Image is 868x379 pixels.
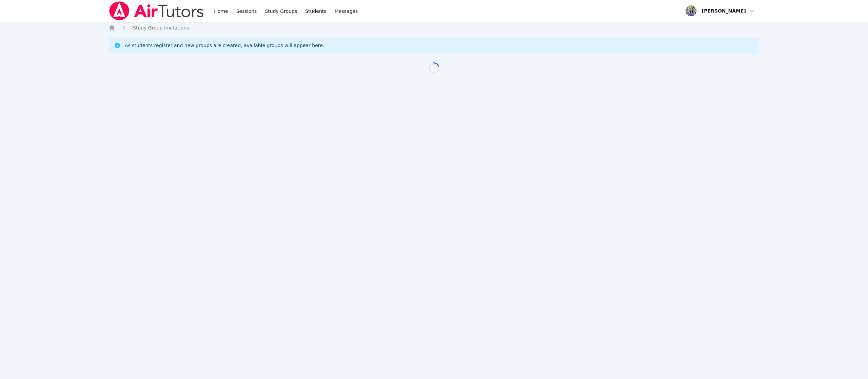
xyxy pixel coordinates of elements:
[133,25,189,31] span: Study Group Invitations
[125,42,324,49] div: As students register and new groups are created, available groups will appear here.
[108,24,759,31] nav: Breadcrumb
[335,8,358,15] span: Messages
[133,24,189,31] a: Study Group Invitations
[108,1,204,20] img: Air Tutors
